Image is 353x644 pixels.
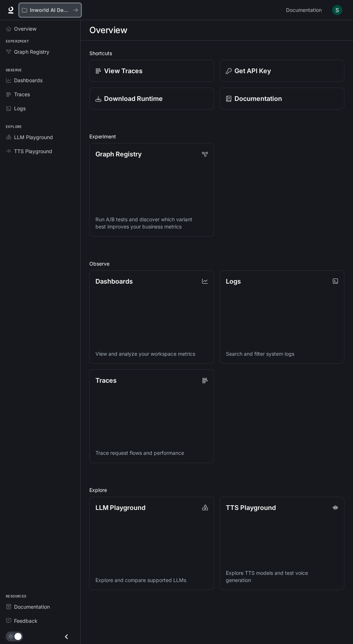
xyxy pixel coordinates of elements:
[89,60,214,82] a: View Traces
[95,216,208,230] p: Run A/B tests and discover which variant best improves your business metrics
[89,133,344,140] h2: Experiment
[283,3,327,17] a: Documentation
[104,94,163,103] p: Download Runtime
[220,88,344,110] a: Documentation
[220,60,344,82] button: Get API Key
[95,449,208,457] p: Trace request flows and performance
[3,74,77,86] a: Dashboards
[3,600,77,613] a: Documentation
[234,66,271,76] p: Get API Key
[89,270,214,364] a: DashboardsView and analyze your workspace metrics
[95,276,133,286] p: Dashboards
[89,143,214,237] a: Graph RegistryRun A/B tests and discover which variant best improves your business metrics
[332,5,342,15] img: User avatar
[3,131,77,143] a: LLM Playground
[89,260,344,267] h2: Observe
[330,3,344,17] button: User avatar
[14,90,30,98] span: Traces
[226,350,338,357] p: Search and filter system logs
[3,22,77,35] a: Overview
[89,49,344,57] h2: Shortcuts
[14,48,49,55] span: Graph Registry
[3,102,77,115] a: Logs
[220,497,344,590] a: TTS PlaygroundExplore TTS models and test voice generation
[89,23,127,37] h1: Overview
[286,6,322,15] span: Documentation
[14,76,43,84] span: Dashboards
[14,133,53,141] span: LLM Playground
[95,149,142,159] p: Graph Registry
[19,3,81,17] button: All workspaces
[95,376,117,385] p: Traces
[89,497,214,590] a: LLM PlaygroundExplore and compare supported LLMs
[104,66,143,76] p: View Traces
[14,603,50,610] span: Documentation
[14,617,37,625] span: Feedback
[226,276,241,286] p: Logs
[89,369,214,463] a: TracesTrace request flows and performance
[3,614,77,627] a: Feedback
[89,88,214,110] a: Download Runtime
[3,88,77,101] a: Traces
[226,569,338,584] p: Explore TTS models and test voice generation
[14,25,36,32] span: Overview
[14,147,52,155] span: TTS Playground
[3,145,77,157] a: TTS Playground
[89,486,344,494] h2: Explore
[95,577,208,584] p: Explore and compare supported LLMs
[30,7,70,13] p: Inworld AI Demos
[58,629,75,644] button: Close drawer
[14,632,22,640] span: Dark mode toggle
[226,503,276,512] p: TTS Playground
[220,270,344,364] a: LogsSearch and filter system logs
[234,94,282,103] p: Documentation
[95,503,146,512] p: LLM Playground
[14,105,26,112] span: Logs
[3,45,77,58] a: Graph Registry
[95,350,208,357] p: View and analyze your workspace metrics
